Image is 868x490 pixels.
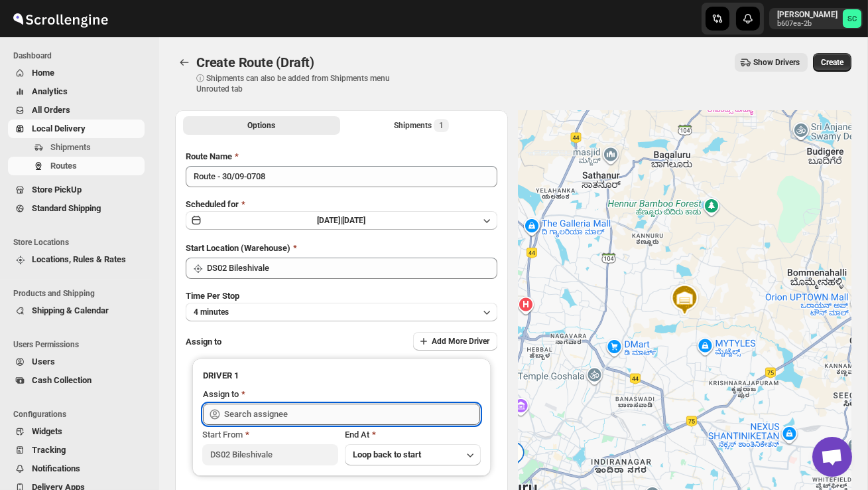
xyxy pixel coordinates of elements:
[8,250,145,269] button: Locations, Rules & Rates
[318,216,343,225] span: [DATE] |
[32,185,82,195] span: Store PickUp
[821,57,843,68] span: Create
[32,123,86,133] span: Local Delivery
[175,53,194,72] button: Routes
[186,166,497,187] input: Eg: Bengaluru Route
[13,50,150,61] span: Dashboard
[343,216,366,225] span: [DATE]
[186,211,497,230] button: [DATE]|[DATE]
[8,371,145,390] button: Cash Collection
[439,120,444,131] span: 1
[353,449,421,459] span: Loop back to start
[13,339,150,350] span: Users Permissions
[843,9,861,28] span: Sanjay chetri
[8,157,145,175] button: Routes
[8,422,145,441] button: Widgets
[186,337,221,347] span: Assign to
[186,151,232,161] span: Route Name
[13,409,150,420] span: Configurations
[186,291,239,301] span: Time Per Stop
[8,138,145,157] button: Shipments
[345,428,481,442] div: End At
[32,445,66,455] span: Tracking
[186,199,239,209] span: Scheduled for
[50,142,91,152] span: Shipments
[813,53,851,72] button: Create
[8,441,145,459] button: Tracking
[8,301,145,320] button: Shipping & Calendar
[32,375,92,385] span: Cash Collection
[777,9,837,20] p: [PERSON_NAME]
[183,116,340,135] button: All Route Options
[32,305,109,315] span: Shipping & Calendar
[186,243,290,253] span: Start Location (Warehouse)
[203,369,480,382] h3: DRIVER 1
[32,203,101,213] span: Standard Shipping
[32,105,70,115] span: All Orders
[432,336,489,347] span: Add More Driver
[202,430,243,440] span: Start From
[32,68,54,78] span: Home
[769,8,863,29] button: User menu
[413,332,497,351] button: Add More Driver
[32,426,62,436] span: Widgets
[207,258,497,279] input: Search location
[847,15,857,23] text: SC
[8,64,145,82] button: Home
[777,20,837,28] p: b607ea-2b
[32,463,80,473] span: Notifications
[8,82,145,101] button: Analytics
[8,101,145,120] button: All Orders
[32,357,55,367] span: Users
[194,307,229,317] span: 4 minutes
[248,120,276,131] span: Options
[203,388,239,401] div: Assign to
[13,288,150,299] span: Products and Shipping
[8,353,145,371] button: Users
[8,459,145,478] button: Notifications
[196,73,405,94] p: ⓘ Shipments can also be added from Shipments menu Unrouted tab
[13,237,150,248] span: Store Locations
[394,119,449,132] div: Shipments
[345,444,481,465] button: Loop back to start
[812,437,852,477] div: Open chat
[753,57,800,68] span: Show Drivers
[32,254,126,264] span: Locations, Rules & Rates
[186,303,497,321] button: 4 minutes
[735,53,808,72] button: Show Drivers
[32,86,68,96] span: Analytics
[50,161,77,171] span: Routes
[196,54,314,70] span: Create Route (Draft)
[224,404,480,425] input: Search assignee
[11,2,110,35] img: ScrollEngine
[343,116,500,135] button: Selected Shipments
